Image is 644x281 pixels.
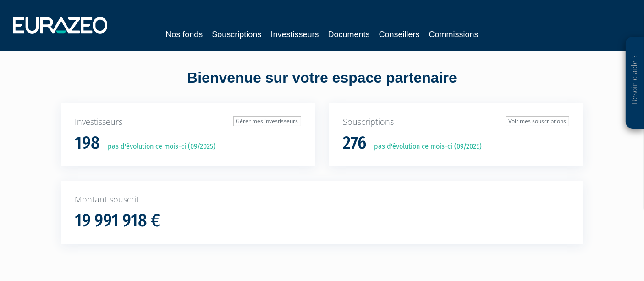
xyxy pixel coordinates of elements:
div: Bienvenue sur votre espace partenaire [54,67,590,103]
p: pas d'évolution ce mois-ci (09/2025) [102,141,216,152]
a: Documents [328,28,370,41]
h1: 19 991 918 € [75,211,160,230]
a: Gérer mes investisseurs [233,116,301,126]
a: Commissions [429,28,479,41]
p: Souscriptions [343,116,569,128]
a: Nos fonds [165,28,203,41]
a: Conseillers [379,28,420,41]
h1: 276 [343,134,367,153]
a: Investisseurs [270,28,319,41]
p: Besoin d'aide ? [630,42,640,124]
img: 1732889491-logotype_eurazeo_blanc_rvb.png [13,17,107,34]
p: pas d'évolution ce mois-ci (09/2025) [368,141,482,152]
a: Souscriptions [212,28,261,41]
p: Montant souscrit [75,194,569,206]
h1: 198 [75,134,100,153]
p: Investisseurs [75,116,301,128]
a: Voir mes souscriptions [506,116,569,126]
